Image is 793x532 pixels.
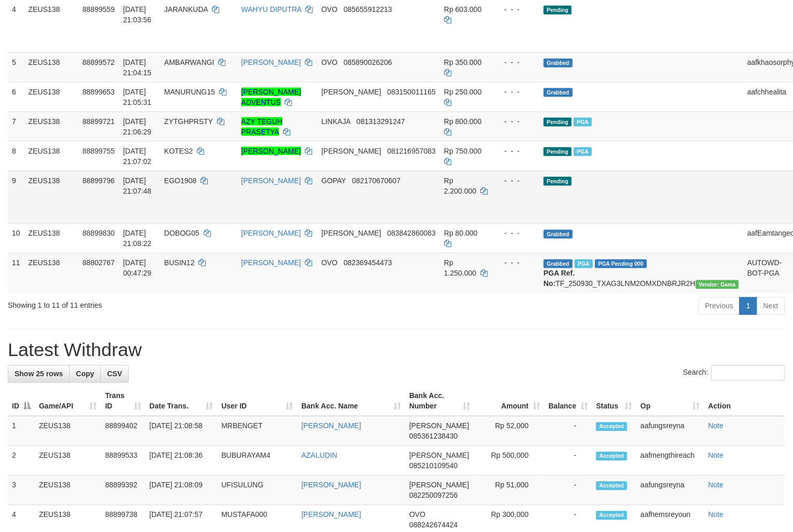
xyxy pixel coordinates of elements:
[444,5,481,13] span: Rp 603.000
[708,481,724,489] a: Note
[544,269,575,288] b: PGA Ref. No:
[409,422,469,430] span: [PERSON_NAME]
[123,229,152,248] span: [DATE] 21:08:22
[405,387,474,416] th: Bank Acc. Number: activate to sort column ascending
[241,58,301,66] a: [PERSON_NAME]
[409,462,458,470] span: Copy 085210109540 to clipboard
[101,416,145,446] td: 88899402
[217,446,297,476] td: BUBURAYAM4
[83,147,115,155] span: 88899755
[474,476,544,506] td: Rp 51,000
[164,58,214,66] span: AMBARWANGI
[321,5,338,13] span: OVO
[164,229,199,238] span: DOBOG05
[15,370,63,378] span: Show 25 rows
[24,224,78,253] td: ZEUS138
[8,224,24,253] td: 10
[123,117,152,136] span: [DATE] 21:06:29
[321,117,351,126] span: LINKAJA
[24,253,78,293] td: ZEUS138
[683,365,785,381] label: Search:
[83,229,115,238] span: 88899830
[496,116,535,127] div: - - -
[444,259,476,278] span: Rp 1.250.000
[757,297,785,315] a: Next
[496,57,535,67] div: - - -
[592,387,636,416] th: Status: activate to sort column ascending
[24,52,78,82] td: ZEUS138
[387,147,436,155] span: Copy 081216957083 to clipboard
[409,452,469,460] span: [PERSON_NAME]
[444,176,476,195] span: Rp 2.200.000
[575,260,593,268] span: Marked by aafsreyleap
[409,492,458,500] span: Copy 082250097256 to clipboard
[302,422,361,430] a: [PERSON_NAME]
[8,446,35,476] td: 2
[387,88,436,96] span: Copy 083150011165 to clipboard
[101,446,145,476] td: 88899533
[544,59,573,67] span: Grabbed
[711,365,785,381] input: Search:
[321,58,338,66] span: OVO
[83,58,115,66] span: 88899572
[217,387,297,416] th: User ID: activate to sort column ascending
[164,88,215,96] span: MANURUNG15
[444,58,481,66] span: Rp 350.000
[35,446,101,476] td: ZEUS138
[496,228,535,239] div: - - -
[123,147,152,166] span: [DATE] 21:07:02
[444,229,478,238] span: Rp 80.000
[8,296,322,311] div: Showing 1 to 11 of 11 entries
[145,476,218,506] td: [DATE] 21:08:09
[544,476,592,506] td: -
[496,175,535,186] div: - - -
[24,171,78,224] td: ZEUS138
[8,112,24,141] td: 7
[8,340,785,361] h1: Latest Withdraw
[409,432,458,441] span: Copy 085361238430 to clipboard
[444,147,481,155] span: Rp 750.000
[164,176,196,185] span: EGO1908
[409,511,425,519] span: OVO
[474,387,544,416] th: Amount: activate to sort column ascending
[8,365,70,383] a: Show 25 rows
[544,118,572,127] span: Pending
[344,259,392,267] span: Copy 082369454473 to clipboard
[302,452,338,460] a: AZALUDIN
[69,365,101,383] a: Copy
[241,88,301,106] a: [PERSON_NAME] ADVENTUS
[241,259,301,267] a: [PERSON_NAME]
[544,6,572,15] span: Pending
[708,452,724,460] a: Note
[540,253,743,293] td: TF_250930_TXAG3LNM2OMXDNBRJR2H
[298,387,406,416] th: Bank Acc. Name: activate to sort column ascending
[241,176,301,185] a: [PERSON_NAME]
[321,147,381,155] span: [PERSON_NAME]
[696,280,740,289] span: Vendor URL: https://trx31.1velocity.biz
[544,416,592,446] td: -
[164,259,194,267] span: BUSIN12
[241,117,283,136] a: AZY TEGUH PRASETYA
[35,476,101,506] td: ZEUS138
[217,476,297,506] td: UFISULUNG
[321,229,381,238] span: [PERSON_NAME]
[321,259,338,267] span: OVO
[101,476,145,506] td: 88899392
[344,58,392,66] span: Copy 085890026206 to clipboard
[8,416,35,446] td: 1
[596,511,627,520] span: Accepted
[302,481,361,489] a: [PERSON_NAME]
[409,481,469,489] span: [PERSON_NAME]
[145,416,218,446] td: [DATE] 21:08:58
[595,260,647,268] span: PGA Pending
[698,297,740,315] a: Previous
[123,88,152,106] span: [DATE] 21:05:31
[83,5,115,13] span: 88899559
[8,82,24,112] td: 6
[76,370,94,378] span: Copy
[83,117,115,126] span: 88899721
[637,416,704,446] td: aafungsreyna
[387,229,436,238] span: Copy 083842860083 to clipboard
[344,5,392,13] span: Copy 085655912213 to clipboard
[123,176,152,195] span: [DATE] 21:07:48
